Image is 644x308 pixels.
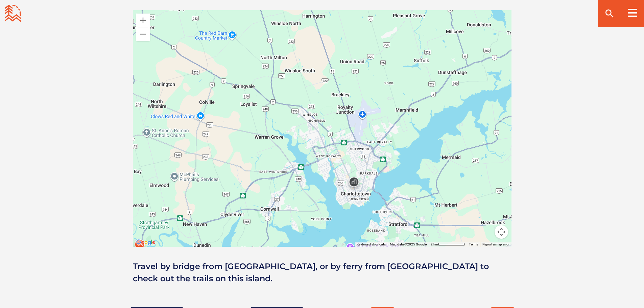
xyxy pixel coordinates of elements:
ion-icon: search [604,8,615,19]
button: Map camera controls [495,225,508,239]
span: Map data ©2025 Google [390,242,427,246]
button: Keyboard shortcuts [357,242,386,247]
a: Report a map error [482,242,509,246]
a: Open this area in Google Maps (opens a new window) [135,238,157,247]
img: Google [135,238,157,247]
a: Terms [469,242,478,246]
p: Travel by bridge from [GEOGRAPHIC_DATA], or by ferry from [GEOGRAPHIC_DATA] to check out the trai... [133,260,511,285]
button: Map Scale: 2 km per 75 pixels [429,242,467,247]
button: Zoom out [136,27,150,41]
span: 2 km [431,242,438,246]
button: Zoom in [136,14,150,27]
